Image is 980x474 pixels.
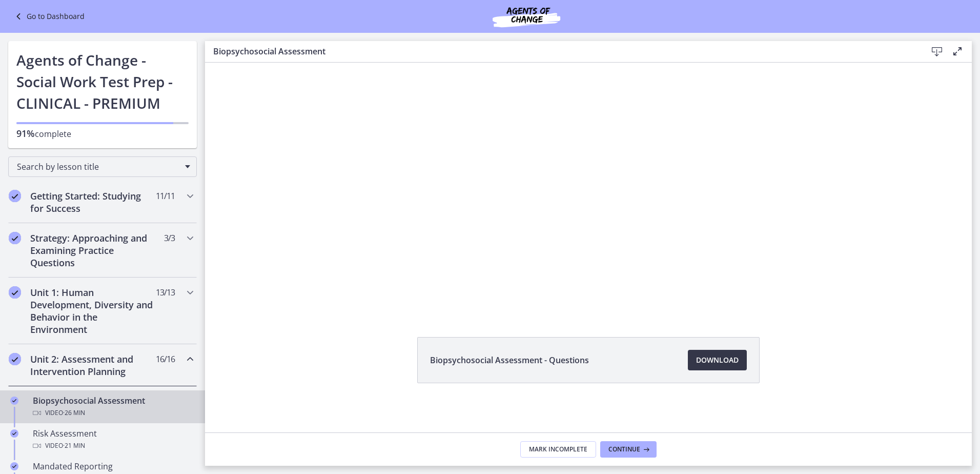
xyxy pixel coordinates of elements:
div: Video [33,407,193,419]
i: Completed [9,286,21,299]
div: Video [33,440,193,452]
a: Download [688,350,747,370]
h2: Unit 1: Human Development, Diversity and Behavior in the Environment [30,286,155,335]
div: Biopsychosocial Assessment [33,394,193,419]
span: Download [696,354,739,366]
a: Go to Dashboard [12,10,85,23]
span: · 21 min [63,440,85,452]
span: 16 / 16 [156,353,175,365]
iframe: Video Lesson [205,20,972,313]
div: Risk Assessment [33,427,193,452]
span: Continue [608,445,640,453]
span: 91% [16,127,35,140]
span: 3 / 3 [164,232,175,244]
h1: Agents of Change - Social Work Test Prep - CLINICAL - PREMIUM [16,49,189,114]
i: Completed [10,429,18,438]
button: Mark Incomplete [520,441,596,458]
span: Biopsychosocial Assessment - Questions [430,354,589,366]
h2: Unit 2: Assessment and Intervention Planning [30,353,155,378]
i: Completed [10,397,18,405]
p: complete [16,127,189,140]
i: Completed [10,462,18,470]
div: Search by lesson title [8,156,197,177]
h2: Strategy: Approaching and Examining Practice Questions [30,232,155,269]
h3: Biopsychosocial Assessment [213,45,910,57]
h2: Getting Started: Studying for Success [30,190,155,214]
img: Agents of Change [465,4,588,29]
span: 13 / 13 [156,286,175,299]
span: · 26 min [63,407,85,419]
span: Mark Incomplete [529,445,587,453]
button: Continue [600,441,657,458]
i: Completed [9,232,21,244]
span: Search by lesson title [17,161,180,172]
i: Completed [9,353,21,365]
span: 11 / 11 [156,190,175,202]
i: Completed [9,190,21,202]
